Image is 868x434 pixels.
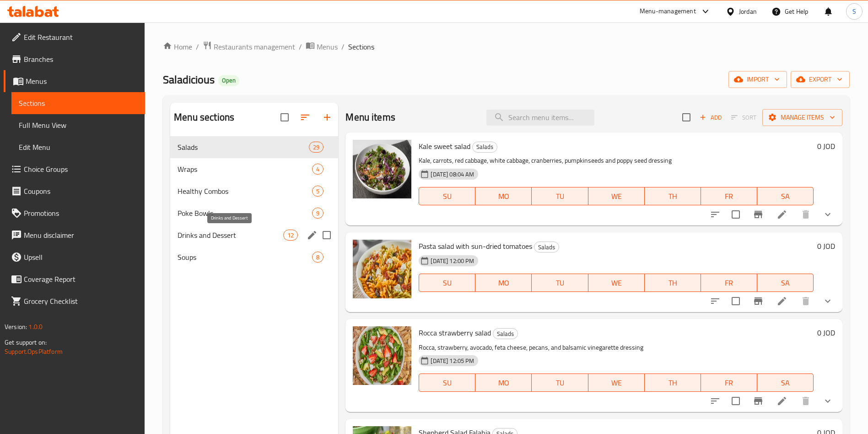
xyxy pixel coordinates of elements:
button: sort-choices [704,390,726,412]
div: Soups8 [170,246,338,268]
span: Pasta salad with sun-dried tomatoes [419,239,532,253]
p: Kale, carrots, red cabbage, white cabbage, cranberries, pumpkinseeds and poppy seed dressing [419,155,814,166]
li: / [196,41,199,52]
span: TH [648,376,697,390]
a: Coupons [4,180,145,202]
a: Support.OpsPlatform [5,346,63,357]
a: Full Menu View [11,114,145,136]
span: TU [535,190,584,203]
span: Promotions [24,208,138,219]
button: TH [645,274,701,292]
span: MO [479,276,528,290]
span: 8 [313,253,323,262]
button: sort-choices [704,203,726,225]
a: Grocery Checklist [4,290,145,312]
span: Get support on: [5,336,47,348]
span: WE [592,376,641,390]
li: / [299,41,302,52]
button: SU [419,274,475,292]
span: [DATE] 12:00 PM [427,257,478,265]
button: TU [532,374,588,392]
button: SA [757,187,814,205]
button: WE [588,274,645,292]
button: SU [419,374,475,392]
a: Promotions [4,202,145,224]
span: Add item [696,110,725,125]
span: Select section first [725,110,762,125]
div: items [312,252,323,263]
span: Salads [534,242,559,253]
span: SU [423,190,472,203]
a: Menu disclaimer [4,224,145,246]
span: Full Menu View [19,120,138,131]
div: Drinks and Dessert12edit [170,224,338,246]
div: Salads [493,328,518,339]
span: Menu disclaimer [24,230,138,241]
button: delete [795,290,817,312]
button: Branch-specific-item [747,203,769,225]
button: SA [757,274,814,292]
svg: Show Choices [822,296,833,307]
span: Select all sections [275,108,294,127]
span: TH [648,276,697,290]
button: delete [795,203,817,225]
button: MO [475,274,532,292]
a: Upsell [4,246,145,268]
a: Edit menu item [776,296,787,307]
span: TH [648,190,697,203]
span: import [736,74,780,85]
span: Grocery Checklist [24,296,138,307]
span: Select to update [726,291,745,311]
div: Salads29 [170,136,338,158]
div: Salads [472,142,497,153]
button: SU [419,187,475,205]
img: Kale sweet salad [353,140,411,198]
button: show more [817,203,839,225]
span: 9 [313,209,323,218]
span: Restaurants management [214,41,295,52]
button: Branch-specific-item [747,390,769,412]
span: S [852,6,856,16]
span: Sections [19,98,138,109]
span: [DATE] 08:04 AM [427,170,478,179]
span: Coverage Report [24,274,138,285]
span: Add [698,112,723,123]
a: Menus [4,70,145,92]
span: export [798,74,842,85]
button: TH [645,374,701,392]
button: TU [532,187,588,205]
div: Open [218,75,239,86]
span: WE [592,276,641,290]
button: Manage items [762,109,842,126]
svg: Show Choices [822,209,833,220]
span: WE [592,190,641,203]
button: import [728,71,787,88]
div: Poke Bowls [178,208,312,219]
a: Restaurants management [203,41,295,53]
button: sort-choices [704,290,726,312]
button: WE [588,187,645,205]
span: Rocca strawberry salad [419,326,491,340]
div: items [312,208,323,219]
button: delete [795,390,817,412]
span: Version: [5,321,27,333]
button: Branch-specific-item [747,290,769,312]
button: FR [701,187,757,205]
a: Coverage Report [4,268,145,290]
span: Healthy Combos [178,186,312,197]
span: TU [535,376,584,390]
span: 5 [313,187,323,196]
button: edit [305,228,319,242]
div: items [312,164,323,175]
button: FR [701,374,757,392]
span: 29 [309,143,323,152]
span: Choice Groups [24,164,138,175]
button: FR [701,274,757,292]
span: Soups [178,252,312,263]
span: Manage items [770,112,835,123]
span: 12 [284,231,297,240]
button: show more [817,290,839,312]
h6: 0 JOD [817,326,835,339]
